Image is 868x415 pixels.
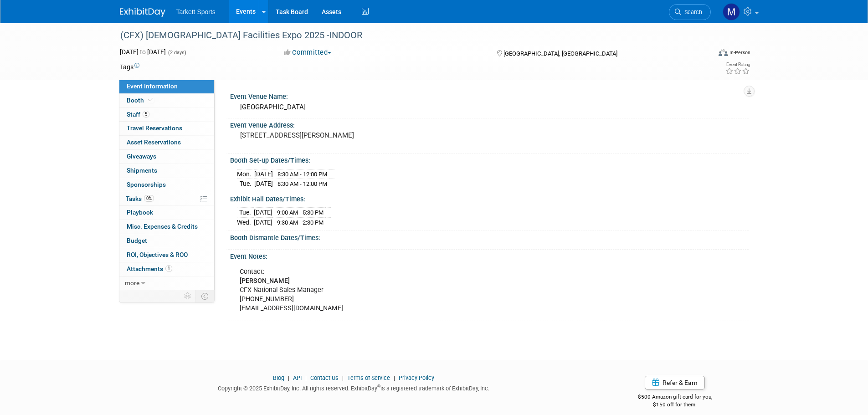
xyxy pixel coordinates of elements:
[254,208,272,218] td: [DATE]
[645,376,705,389] a: Refer & Earn
[119,94,214,108] a: Booth
[233,263,647,318] div: Contact: CFX National Sales Manager [PHONE_NUMBER] [EMAIL_ADDRESS][DOMAIN_NAME]
[669,4,711,20] a: Search
[165,265,172,272] span: 1
[277,171,327,178] span: 8:30 AM - 12:00 PM
[254,218,272,227] td: [DATE]
[127,82,178,90] span: Event Information
[237,179,254,189] td: Tue.
[399,374,434,381] a: Privacy Policy
[127,153,156,160] span: Giveaways
[377,384,380,389] sup: ®
[117,27,697,44] div: (CFX) [DEMOGRAPHIC_DATA] Facilities Expo 2025 -INDOOR
[119,206,214,220] a: Playbook
[180,290,196,302] td: Personalize Event Tab Strip
[273,374,284,381] a: Blog
[601,387,749,408] div: $500 Amazon gift card for you,
[120,48,166,56] span: [DATE] [DATE]
[127,124,182,132] span: Travel Reservations
[254,179,273,189] td: [DATE]
[240,277,290,285] b: [PERSON_NAME]
[601,401,749,409] div: $150 off for them.
[723,3,740,20] img: megan powell
[310,374,339,381] a: Contact Us
[277,219,324,226] span: 9:30 AM - 2:30 PM
[195,290,214,302] td: Toggle Event Tabs
[657,47,751,61] div: Event Format
[167,50,186,56] span: (2 days)
[237,218,254,227] td: Wed.
[729,49,750,56] div: In-Person
[230,250,749,261] div: Event Notes:
[127,237,147,244] span: Budget
[119,220,214,234] a: Misc. Expenses & Credits
[237,208,254,218] td: Tue.
[119,192,214,206] a: Tasks0%
[277,180,327,187] span: 8:30 AM - 12:00 PM
[725,62,750,67] div: Event Rating
[237,169,254,179] td: Mon.
[230,154,749,165] div: Booth Set-up Dates/Times:
[254,169,273,179] td: [DATE]
[230,90,749,101] div: Event Venue Name:
[119,248,214,262] a: ROI, Objectives & ROO
[503,50,617,57] span: [GEOGRAPHIC_DATA], [GEOGRAPHIC_DATA]
[230,231,749,242] div: Booth Dismantle Dates/Times:
[127,181,166,188] span: Sponsorships
[119,164,214,178] a: Shipments
[127,111,149,118] span: Staff
[176,8,216,15] span: Tarkett Sports
[126,195,154,202] span: Tasks
[143,111,149,118] span: 5
[119,108,214,122] a: Staff5
[391,374,397,381] span: |
[281,48,335,57] button: Committed
[148,97,153,102] i: Booth reservation complete
[120,8,165,17] img: ExhibitDay
[120,62,139,72] td: Tags
[240,131,436,139] pre: [STREET_ADDRESS][PERSON_NAME]
[303,374,309,381] span: |
[286,374,292,381] span: |
[277,209,324,216] span: 9:00 AM - 5:30 PM
[237,100,742,114] div: [GEOGRAPHIC_DATA]
[119,262,214,276] a: Attachments1
[119,136,214,149] a: Asset Reservations
[119,234,214,248] a: Budget
[127,251,188,258] span: ROI, Objectives & ROO
[144,195,154,202] span: 0%
[119,80,214,93] a: Event Information
[127,265,172,272] span: Attachments
[119,178,214,192] a: Sponsorships
[127,223,198,230] span: Misc. Expenses & Credits
[681,9,702,15] span: Search
[119,277,214,290] a: more
[347,374,390,381] a: Terms of Service
[127,167,157,174] span: Shipments
[719,49,728,56] img: Format-Inperson.png
[125,279,139,287] span: more
[230,192,749,204] div: Exhibit Hall Dates/Times:
[119,122,214,135] a: Travel Reservations
[120,382,588,393] div: Copyright © 2025 ExhibitDay, Inc. All rights reserved. ExhibitDay is a registered trademark of Ex...
[127,209,153,216] span: Playbook
[127,97,154,104] span: Booth
[119,150,214,164] a: Giveaways
[230,118,749,130] div: Event Venue Address:
[293,374,302,381] a: API
[139,48,147,56] span: to
[340,374,346,381] span: |
[127,138,181,146] span: Asset Reservations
